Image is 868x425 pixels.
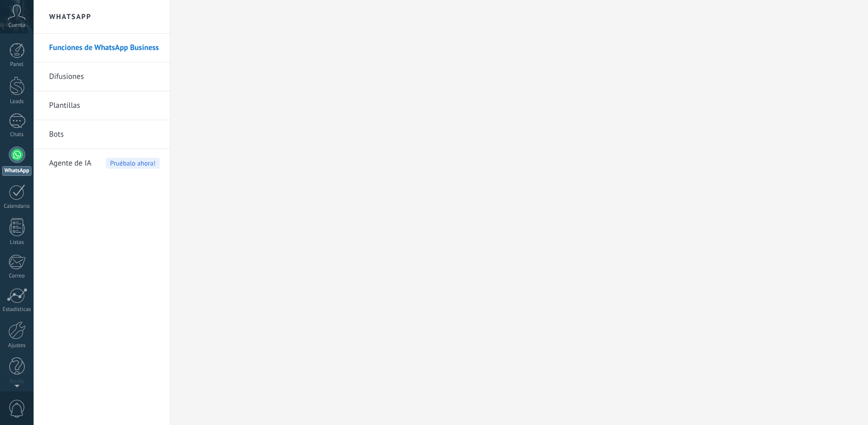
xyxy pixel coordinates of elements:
li: Funciones de WhatsApp Business [34,34,170,62]
a: Plantillas [49,91,160,120]
a: Funciones de WhatsApp Business [49,34,160,62]
span: Cuenta [8,22,25,29]
span: Pruébalo ahora! [106,158,160,169]
a: Difusiones [49,62,160,91]
a: Agente de IAPruébalo ahora! [49,149,160,178]
div: Leads [2,99,32,105]
div: Chats [2,132,32,138]
li: Agente de IA [34,149,170,177]
a: Bots [49,120,160,149]
span: Agente de IA [49,149,91,178]
div: Panel [2,61,32,68]
div: WhatsApp [2,166,32,176]
li: Difusiones [34,62,170,91]
div: Correo [2,273,32,280]
div: Ajustes [2,342,32,349]
div: Listas [2,239,32,246]
li: Plantillas [34,91,170,120]
li: Bots [34,120,170,149]
div: Calendario [2,203,32,210]
div: Estadísticas [2,306,32,313]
